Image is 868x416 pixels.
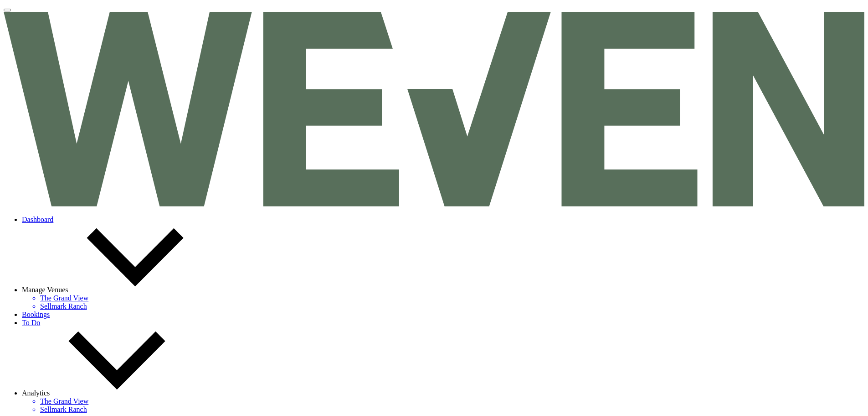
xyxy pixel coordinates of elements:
[22,311,50,318] a: Bookings
[4,12,864,206] img: Weven Logo
[40,405,864,414] a: Sellmark Ranch
[22,286,68,294] span: Manage Venues
[22,319,40,326] a: To Do
[22,389,50,397] span: Analytics
[22,216,53,223] a: Dashboard
[40,294,864,302] a: The Grand View
[40,302,864,311] a: Sellmark Ranch
[40,397,864,405] a: The Grand View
